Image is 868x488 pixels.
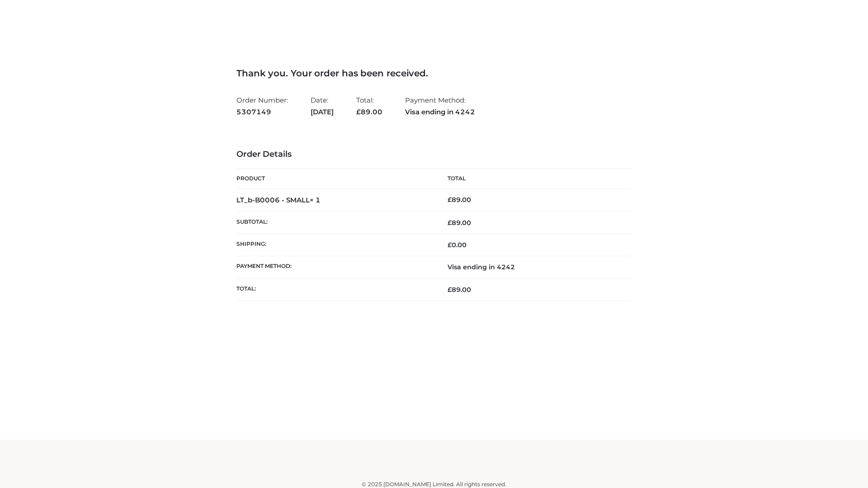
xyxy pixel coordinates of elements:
bdi: 0.00 [448,241,467,249]
span: 89.00 [448,286,471,294]
li: Payment Method: [405,92,475,120]
td: Visa ending in 4242 [434,256,632,278]
h3: Order Details [236,150,632,160]
strong: LT_b-B0006 - SMALL [236,196,321,204]
th: Shipping: [236,234,434,256]
span: £ [448,286,452,294]
li: Date: [311,92,334,120]
span: £ [356,108,361,116]
th: Payment method: [236,256,434,278]
strong: [DATE] [311,106,334,118]
th: Subtotal: [236,211,434,234]
span: £ [448,219,452,227]
strong: 5307149 [236,106,288,118]
h3: Thank you. Your order has been received. [236,68,632,79]
span: £ [448,196,452,204]
th: Total [434,169,632,189]
bdi: 89.00 [448,196,471,204]
li: Total: [356,92,382,120]
th: Total: [236,278,434,300]
strong: × 1 [310,196,321,204]
span: £ [448,241,452,249]
span: 89.00 [356,108,382,116]
strong: Visa ending in 4242 [405,106,475,118]
th: Product [236,169,434,189]
span: 89.00 [448,219,471,227]
li: Order Number: [236,92,288,120]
